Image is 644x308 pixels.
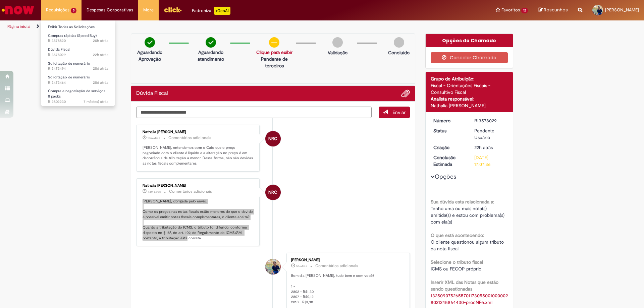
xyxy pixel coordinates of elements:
[332,37,343,48] img: img-circle-grey.png
[48,80,108,85] span: R13473464
[538,7,568,13] a: Rascunhos
[136,107,372,118] textarea: Digite sua mensagem aqui...
[93,80,108,85] span: 28d atrás
[48,52,108,58] span: R13578029
[501,7,520,13] span: Favoritos
[93,52,108,57] span: 22h atrás
[256,49,292,55] a: Clique para exibir
[268,184,277,200] span: NRC
[431,266,481,272] span: ICMS ou FECOP próprio
[164,5,182,15] img: click_logo_yellow_360x200.png
[7,24,31,29] a: Página inicial
[143,7,154,13] span: More
[5,20,424,33] ul: Trilhas de página
[268,131,277,147] span: NRC
[48,99,108,105] span: R12802230
[143,184,254,188] div: Nathalia [PERSON_NAME]
[428,144,470,151] dt: Criação
[431,293,508,305] a: Download de 13250907526557011730550010000028021245864430-procNFe.xml
[48,75,90,80] span: Solicitação de numerário
[428,127,470,134] dt: Status
[379,107,410,118] button: Enviar
[169,189,212,194] small: Comentários adicionais
[296,264,307,268] span: 5h atrás
[41,23,115,31] a: Exibir Todas as Solicitações
[431,232,484,238] b: O que está acontecendo:
[269,37,279,48] img: circle-minus.png
[143,199,254,241] p: [PERSON_NAME], obrigada pelo envio. Como os preços nas notas fiscais estão menores do que o devid...
[48,61,90,66] span: Solicitação de numerário
[431,239,505,252] span: O cliente questionou algum tributo da nota fiscal
[265,131,281,146] div: Nathalia Roberta Cerri De Sant Anna
[136,90,168,97] h2: Dúvida Fiscal Histórico de tíquete
[93,38,108,43] time: 29/09/2025 18:18:54
[474,144,493,150] time: 29/09/2025 16:07:33
[206,37,216,48] img: check-circle-green.png
[93,38,108,43] span: 20h atrás
[41,20,115,106] ul: Requisições
[148,190,161,194] time: 30/09/2025 13:22:09
[195,49,226,62] p: Aguardando atendimento
[192,7,230,15] div: Padroniza
[41,74,115,86] a: Aberto R13473464 : Solicitação de numerário
[168,135,211,141] small: Comentários adicionais
[474,144,493,150] span: 22h atrás
[93,52,108,57] time: 29/09/2025 16:07:34
[41,60,115,72] a: Aberto R13473494 : Solicitação de numerário
[143,130,254,134] div: Nathalia [PERSON_NAME]
[521,8,528,13] span: 12
[1,3,35,17] img: ServiceNow
[48,47,70,52] span: Dúvida Fiscal
[148,136,160,140] span: 12m atrás
[84,99,108,104] time: 12/03/2025 18:17:59
[48,88,108,99] span: Compra e negociação de serviços - 8 packs
[474,127,505,141] div: Pendente Usuário
[296,264,307,268] time: 30/09/2025 08:59:27
[315,263,358,269] small: Comentários adicionais
[46,7,69,13] span: Requisições
[431,279,498,292] b: Inserir XML das Notas que estão sendo questionadas
[93,66,108,71] span: 28d atrás
[87,7,133,13] span: Despesas Corporativas
[145,37,155,48] img: check-circle-green.png
[431,75,508,82] div: Grupo de Atribuição:
[265,259,281,274] div: Yuri Simoes Gomes
[134,49,165,62] p: Aguardando Aprovação
[426,34,513,47] div: Opções do Chamado
[84,99,108,104] span: 7 mês(es) atrás
[256,56,292,69] p: Pendente de terceiros
[148,190,161,194] span: 43m atrás
[474,117,505,124] div: R13578029
[48,33,97,38] span: Compras rápidas (Speed Buy)
[143,145,254,166] p: [PERSON_NAME], entendemos com o Caio que o preço negociado com o cliente é líquido e a alteração ...
[431,205,506,225] span: Tenho uma ou mais nota(s) emitida(s) e estou com problema(s) com ela(s)
[48,66,108,71] span: R13473494
[265,185,281,200] div: Nathalia Roberta Cerri De Sant Anna
[48,38,108,44] span: R13578820
[291,258,403,262] div: [PERSON_NAME]
[431,199,494,205] b: Sua dúvida esta relacionada a:
[474,144,505,151] div: 29/09/2025 16:07:33
[394,37,404,48] img: img-circle-grey.png
[388,49,410,56] p: Concluído
[41,46,115,58] a: Aberto R13578029 : Dúvida Fiscal
[431,102,508,109] div: Nathalia [PERSON_NAME]
[428,154,470,168] dt: Conclusão Estimada
[328,49,347,56] p: Validação
[431,52,508,63] button: Cancelar Chamado
[71,8,76,13] span: 5
[93,80,108,85] time: 02/09/2025 15:46:27
[93,66,108,71] time: 02/09/2025 15:50:25
[214,7,230,15] p: +GenAi
[41,87,115,102] a: Aberto R12802230 : Compra e negociação de serviços - 8 packs
[431,96,508,102] div: Analista responsável:
[605,7,639,13] span: [PERSON_NAME]
[544,7,568,13] span: Rascunhos
[431,82,508,96] div: Fiscal - Orientações Fiscais - Consultivo Fiscal
[428,117,470,124] dt: Número
[392,109,406,115] span: Enviar
[431,259,483,265] b: Selecione o tributo fiscal
[41,32,115,45] a: Aberto R13578820 : Compras rápidas (Speed Buy)
[474,154,505,168] div: [DATE] 17:07:36
[401,89,410,98] button: Adicionar anexos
